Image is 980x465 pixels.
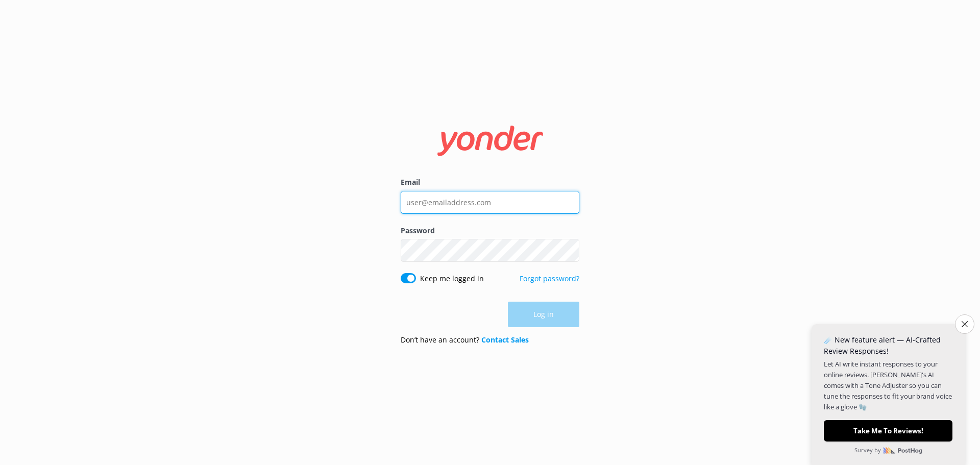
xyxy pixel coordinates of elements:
[401,225,579,236] label: Password
[401,334,529,346] p: Don’t have an account?
[481,335,529,345] a: Contact Sales
[559,240,579,261] button: Show password
[401,191,579,214] input: user@emailaddress.com
[401,177,579,188] label: Email
[520,274,579,283] a: Forgot password?
[420,273,484,284] label: Keep me logged in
